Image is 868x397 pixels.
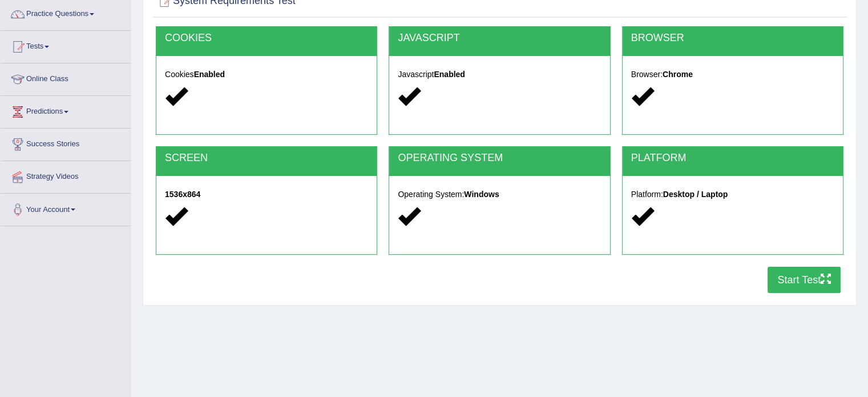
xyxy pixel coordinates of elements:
h2: COOKIES [165,33,368,44]
strong: 1536x864 [165,190,200,199]
h5: Cookies [165,70,368,79]
a: Predictions [1,96,131,125]
h5: Browser: [631,70,834,79]
h5: Platform: [631,190,834,199]
a: Success Stories [1,129,131,157]
h2: PLATFORM [631,153,834,164]
a: Strategy Videos [1,161,131,190]
a: Your Account [1,194,131,222]
strong: Enabled [194,70,225,79]
a: Online Class [1,63,131,92]
h2: BROWSER [631,33,834,44]
strong: Windows [464,190,499,199]
h2: JAVASCRIPT [398,33,601,44]
strong: Enabled [434,70,465,79]
strong: Chrome [663,70,693,79]
a: Tests [1,31,131,59]
h5: Javascript [398,70,601,79]
h2: SCREEN [165,153,368,164]
button: Start Test [768,267,841,293]
h2: OPERATING SYSTEM [398,153,601,164]
strong: Desktop / Laptop [663,190,728,199]
h5: Operating System: [398,190,601,199]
